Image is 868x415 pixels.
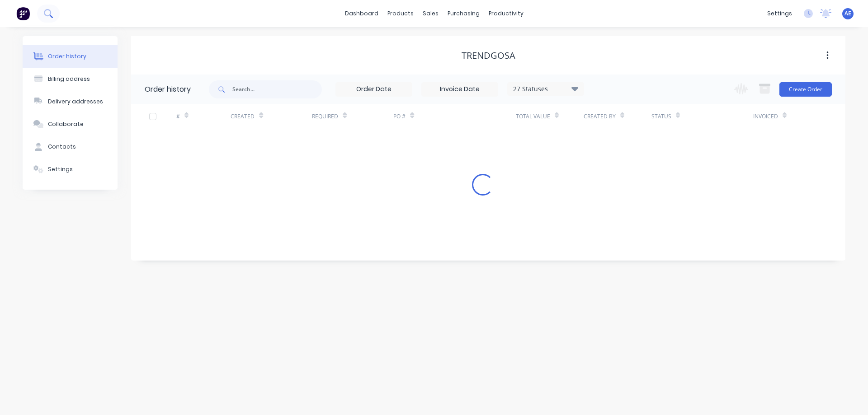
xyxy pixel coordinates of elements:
button: Collaborate [23,113,118,135]
div: purchasing [443,7,484,20]
input: Invoice Date [422,83,498,96]
button: Contacts [23,135,118,158]
img: Factory [16,7,30,20]
div: Delivery addresses [48,98,103,106]
div: # [176,104,231,129]
div: settings [763,7,797,20]
input: Order Date [336,83,412,96]
div: 27 Statuses [508,84,584,94]
div: Trendgosa [462,50,515,61]
div: Order history [48,52,86,61]
button: Billing address [23,68,118,90]
div: PO # [393,104,515,129]
div: Created By [584,104,651,129]
div: Created By [584,112,616,121]
div: Total Value [516,112,550,121]
div: Created [231,112,255,121]
div: Required [312,104,393,129]
div: # [176,112,180,121]
div: Total Value [516,104,584,129]
button: Create Order [779,82,832,97]
div: Billing address [48,75,90,83]
div: Collaborate [48,120,84,128]
div: Invoiced [753,112,778,121]
div: Invoiced [753,104,807,129]
span: AE [844,9,851,18]
a: dashboard [340,7,383,20]
div: Settings [48,165,73,173]
button: Settings [23,158,118,181]
button: Delivery addresses [23,90,118,113]
div: Status [651,112,671,121]
div: sales [418,7,443,20]
div: Required [312,112,338,121]
div: PO # [393,112,406,121]
input: Search... [232,80,322,98]
div: products [383,7,418,20]
div: Order history [145,84,191,95]
div: Created [231,104,312,129]
div: productivity [484,7,528,20]
button: Order history [23,45,118,68]
div: Status [651,104,753,129]
div: Contacts [48,143,76,151]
